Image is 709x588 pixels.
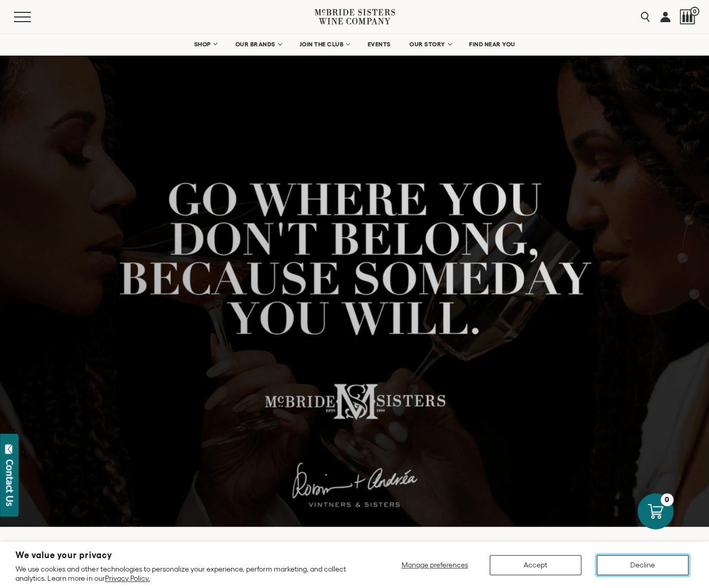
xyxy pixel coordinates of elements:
[401,561,468,569] span: Manage preferences
[403,34,458,55] a: OUR STORY
[228,34,287,55] a: OUR BRANDS
[462,34,522,55] a: FIND NEAR YOU
[187,34,223,55] a: SHOP
[14,12,51,22] button: Mobile Menu Trigger
[368,41,391,48] span: EVENTS
[361,34,397,55] a: EVENTS
[661,493,673,506] div: 0
[395,555,474,575] button: Manage preferences
[194,41,211,48] span: SHOP
[292,34,356,55] a: JOIN THE CLUB
[299,41,343,48] span: JOIN THE CLUB
[469,41,515,48] span: FIND NEAR YOU
[5,459,15,506] div: Contact Us
[409,41,445,48] span: OUR STORY
[235,41,275,48] span: OUR BRANDS
[15,564,361,583] p: We use cookies and other technologies to personalize your experience, perform marketing, and coll...
[597,555,688,575] button: Decline
[490,555,581,575] button: Accept
[690,7,699,16] span: 0
[15,551,361,560] h2: We value your privacy
[105,574,150,582] a: Privacy Policy.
